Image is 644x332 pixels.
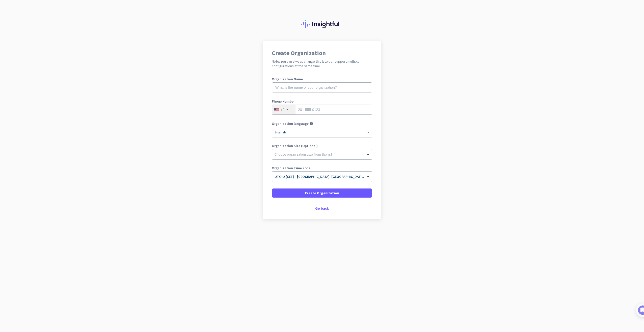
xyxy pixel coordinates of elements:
i: help [310,122,313,125]
div: +1 [281,107,285,112]
input: 201-555-0123 [272,105,372,115]
h1: Create Organization [272,50,372,56]
label: Organization language [272,122,309,125]
input: What is the name of your organization? [272,82,372,92]
span: Create Organization [305,191,339,196]
button: Create Organization [272,188,372,198]
label: Phone Number [272,100,372,103]
div: Go back [272,207,372,210]
img: Insightful [301,20,343,28]
label: Organization Name [272,77,372,81]
label: Organization Size (Optional) [272,144,372,148]
label: Organization Time Zone [272,166,372,170]
h2: Note: You can always change this later, or support multiple configurations at the same time [272,59,372,68]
